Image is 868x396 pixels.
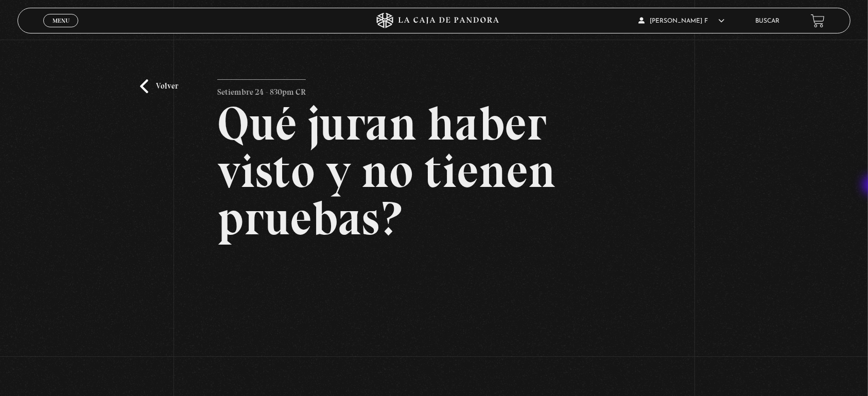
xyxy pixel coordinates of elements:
span: Cerrar [49,26,73,33]
p: Setiembre 24 - 830pm CR [217,79,306,100]
a: Volver [140,79,178,93]
h2: Qué juran haber visto y no tienen pruebas? [217,100,651,242]
a: Buscar [756,18,780,24]
a: View your shopping cart [811,14,825,28]
span: Menu [53,18,70,24]
span: [PERSON_NAME] F [638,18,724,24]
